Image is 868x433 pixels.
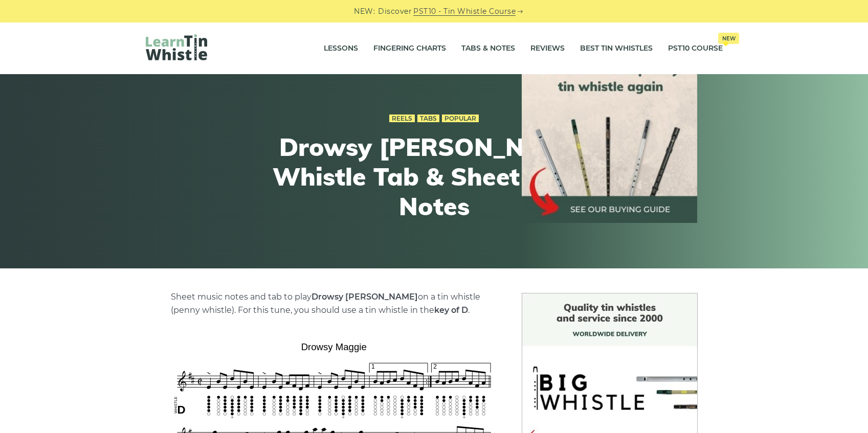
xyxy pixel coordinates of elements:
a: Fingering Charts [373,36,446,61]
img: LearnTinWhistle.com [146,34,207,60]
span: New [718,33,739,44]
a: Lessons [324,36,358,61]
a: Tabs & Notes [461,36,515,61]
a: Tabs [417,115,439,123]
a: Reels [389,115,415,123]
strong: Drowsy [PERSON_NAME] [311,292,418,302]
img: tin whistle buying guide [522,47,698,223]
h1: Drowsy [PERSON_NAME] Whistle Tab & Sheet Music Notes [246,132,622,221]
a: Best Tin Whistles [580,36,653,61]
a: Popular [442,115,479,123]
p: Sheet music notes and tab to play on a tin whistle (penny whistle). For this tune, you should use... [171,290,497,317]
a: Reviews [530,36,565,61]
a: PST10 CourseNew [668,36,723,61]
strong: key of D [434,305,468,315]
